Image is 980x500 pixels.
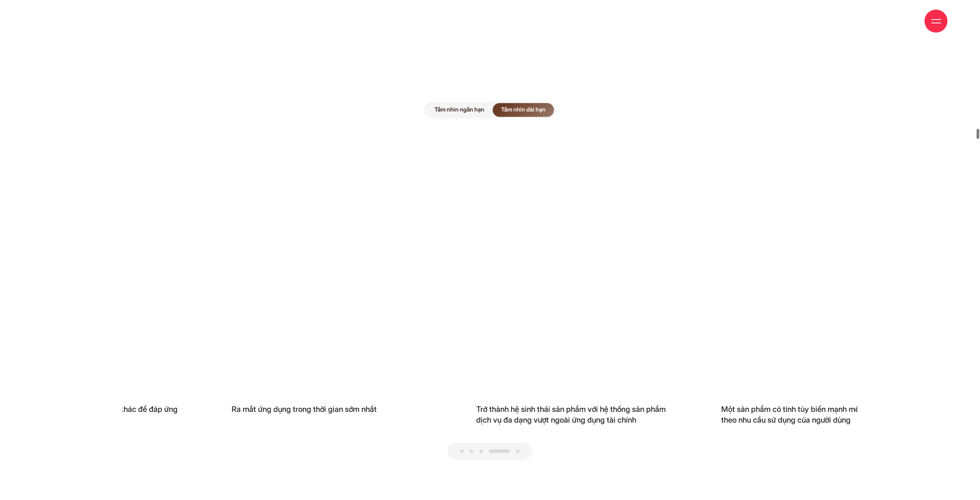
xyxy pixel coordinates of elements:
h3: Trở thành hệ sinh thái sản phẩm với hệ thống sản phẩm dịch vụ đa dạng vượt ngoài ứng dụng tài chính [457,404,693,425]
h3: Ra mắt ứng dụng trong thời gian sớm nhất [213,404,448,415]
h3: Một sản phẩm có tính tùy biến mạnh mẽ và cá nhân hóa theo nhu cầu sử dụng của người dùng [702,404,938,425]
span: Tầm nhìn ngắn hạn [426,103,493,117]
span: Tầm nhìn dài hạn [493,103,554,117]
